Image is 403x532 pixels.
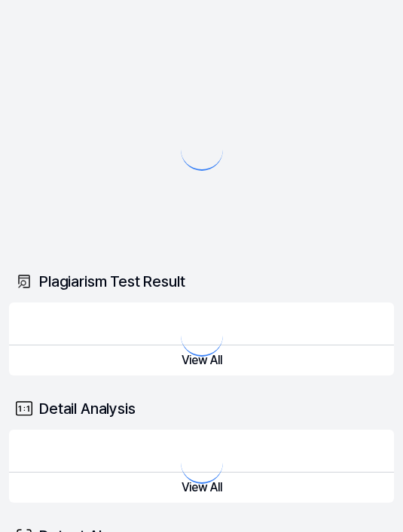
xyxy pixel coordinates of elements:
button: View All [9,473,394,503]
a: View All [9,480,394,494]
div: Detail Analysis [9,388,394,430]
a: View All [9,353,394,367]
button: View All [9,345,394,375]
div: Plagiarism Test Result [9,260,394,302]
